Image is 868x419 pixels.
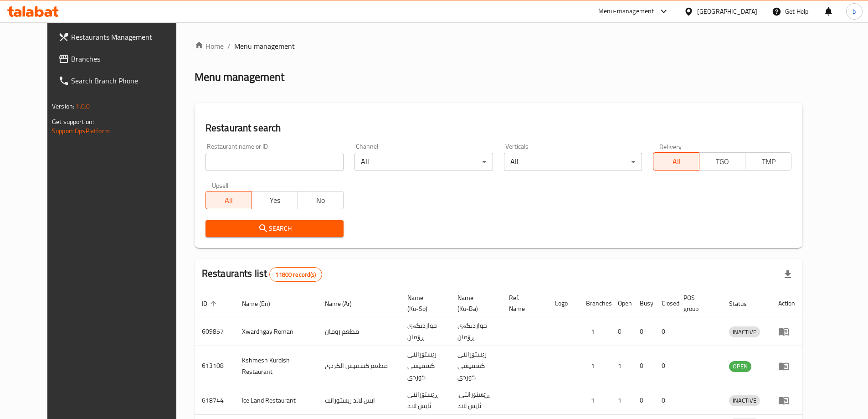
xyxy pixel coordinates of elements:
[777,264,799,285] div: Export file
[659,143,682,150] label: Delivery
[210,194,248,207] span: All
[778,326,795,337] div: Menu
[400,386,450,415] td: ڕێستۆرانتی ئایس لاند
[579,317,611,346] td: 1
[195,41,224,52] a: Home
[212,182,229,188] label: Upsell
[450,386,502,415] td: .ڕێستۆرانتی ئایس لاند
[318,386,400,415] td: ايس لاند ريستورانت
[450,317,502,346] td: خواردنگەی ڕۆمان
[657,155,696,168] span: All
[71,53,185,64] span: Branches
[697,6,757,16] div: [GEOGRAPHIC_DATA]
[632,317,654,346] td: 0
[400,346,450,386] td: رێستۆرانتی کشمیشى كوردى
[729,298,759,309] span: Status
[205,220,344,237] button: Search
[227,41,231,52] li: /
[598,6,654,17] div: Menu-management
[653,152,699,171] button: All
[302,194,340,207] span: No
[318,346,400,386] td: مطعم كشميش الكردي
[235,346,318,386] td: Kshmesh Kurdish Restaurant
[269,267,322,282] div: Total records count
[242,298,282,309] span: Name (En)
[202,298,219,309] span: ID
[52,100,74,112] span: Version:
[195,70,284,84] h2: Menu management
[205,153,344,171] input: Search for restaurant name or ID..
[699,152,745,171] button: TGO
[235,317,318,346] td: Xwardngay Roman
[202,267,322,282] h2: Restaurants list
[256,194,294,207] span: Yes
[51,70,192,92] a: Search Branch Phone
[205,121,791,135] h2: Restaurant search
[195,346,235,386] td: 613108
[654,386,676,415] td: 0
[654,290,676,317] th: Closed
[71,31,185,42] span: Restaurants Management
[749,155,788,168] span: TMP
[611,317,632,346] td: 0
[400,317,450,346] td: خواردنگەی ڕۆمان
[52,116,94,128] span: Get support on:
[195,317,235,346] td: 609857
[632,290,654,317] th: Busy
[654,346,676,386] td: 0
[611,290,632,317] th: Open
[729,395,760,406] span: INACTIVE
[853,6,856,16] span: b
[407,292,439,314] span: Name (Ku-So)
[235,386,318,415] td: Ice Land Restaurant
[579,290,611,317] th: Branches
[729,361,751,372] span: OPEN
[632,346,654,386] td: 0
[778,361,795,372] div: Menu
[729,361,751,372] div: OPEN
[509,292,537,314] span: Ref. Name
[632,386,654,415] td: 0
[778,395,795,406] div: Menu
[611,346,632,386] td: 1
[745,152,791,171] button: TMP
[354,153,493,171] div: All
[318,317,400,346] td: مطعم رومان
[579,386,611,415] td: 1
[195,386,235,415] td: 618744
[195,41,802,52] nav: breadcrumb
[548,290,579,317] th: Logo
[213,223,337,234] span: Search
[654,317,676,346] td: 0
[51,48,192,70] a: Branches
[325,298,364,309] span: Name (Ar)
[270,270,321,279] span: 11800 record(s)
[76,100,90,112] span: 1.0.0
[703,155,742,168] span: TGO
[252,191,298,209] button: Yes
[771,290,802,317] th: Action
[51,26,192,48] a: Restaurants Management
[450,346,502,386] td: رێستۆرانتی کشمیشى كوردى
[298,191,344,209] button: No
[504,153,642,171] div: All
[683,292,711,314] span: POS group
[611,386,632,415] td: 1
[71,75,185,86] span: Search Branch Phone
[234,41,295,52] span: Menu management
[579,346,611,386] td: 1
[457,292,491,314] span: Name (Ku-Ba)
[52,125,110,137] a: Support.OpsPlatform
[205,191,252,209] button: All
[729,327,760,337] span: INACTIVE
